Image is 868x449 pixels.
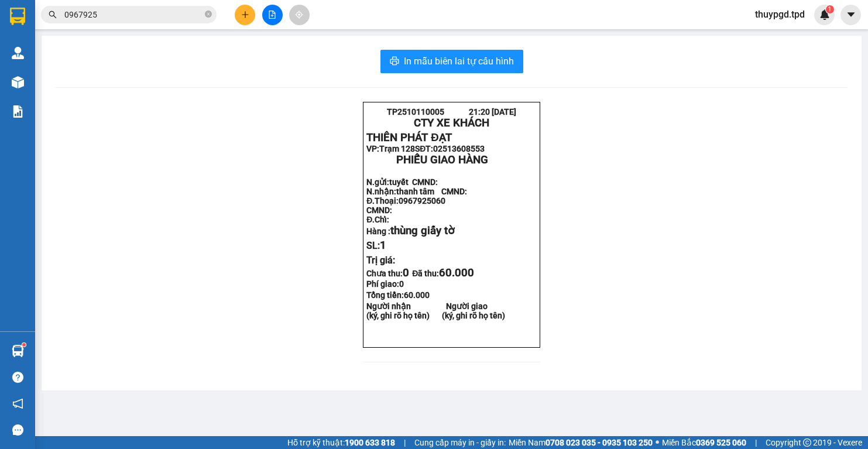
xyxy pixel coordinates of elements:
span: 02513608553 [433,144,485,153]
span: caret-down [846,9,856,20]
span: Tổng tiền: [366,290,430,300]
strong: N.gửi: [366,177,438,187]
span: | [755,436,757,449]
span: ⚪️ [656,440,659,445]
img: icon-new-feature [819,9,830,20]
strong: (ký, ghi rõ họ tên) (ký, ghi rõ họ tên) [366,311,505,320]
span: Hỗ trợ kỹ thuật: [287,436,395,449]
span: 1 [380,239,386,252]
strong: 0369 525 060 [696,438,746,447]
sup: 1 [826,5,834,13]
strong: CMND: [366,205,392,215]
span: question-circle [12,372,23,383]
img: logo-vxr [10,8,25,25]
span: close-circle [205,9,212,20]
span: | [404,436,406,449]
span: In mẫu biên lai tự cấu hình [404,54,514,68]
span: 0 [399,279,404,289]
span: message [12,424,23,436]
span: Miền Nam [509,436,653,449]
span: tuyết CMND: [389,177,438,187]
span: Miền Bắc [662,436,746,449]
span: notification [12,398,23,409]
span: file-add [268,11,276,19]
span: Cung cấp máy in - giấy in: [414,436,506,449]
span: 0967925060 [399,196,445,205]
span: aim [295,11,303,19]
img: warehouse-icon [12,47,24,59]
span: SL: [366,240,386,251]
button: caret-down [840,5,861,25]
span: 60.000 [439,266,474,279]
strong: Đ.Chỉ: [366,215,389,224]
button: aim [289,5,310,25]
span: 1 [828,5,832,13]
strong: Phí giao: [366,279,404,289]
img: warehouse-icon [12,76,24,88]
span: thanh tâm CMND: [396,187,467,196]
strong: CTY XE KHÁCH [414,116,489,129]
strong: VP: SĐT: [366,144,485,153]
span: printer [390,56,399,67]
span: 60.000 [404,290,430,300]
button: file-add [262,5,283,25]
span: 21:20 [469,107,490,116]
span: thuypgd.tpd [746,7,814,22]
strong: Đ.Thoại: [366,196,445,205]
img: solution-icon [12,105,24,118]
span: Trị giá: [366,255,395,266]
span: thùng giấy tờ [390,224,455,237]
strong: Chưa thu: Đã thu: [366,269,474,278]
sup: 1 [22,343,26,347]
strong: Hàng : [366,227,455,236]
strong: Người nhận Người giao [366,301,488,311]
input: Tìm tên, số ĐT hoặc mã đơn [64,8,203,21]
strong: 1900 633 818 [345,438,395,447]
span: copyright [803,438,811,447]
span: plus [241,11,249,19]
button: printerIn mẫu biên lai tự cấu hình [380,50,523,73]
span: close-circle [205,11,212,18]
strong: 0708 023 035 - 0935 103 250 [545,438,653,447]
span: Trạm 128 [379,144,415,153]
strong: THIÊN PHÁT ĐẠT [366,131,451,144]
span: 0 [403,266,409,279]
button: plus [235,5,255,25]
span: [DATE] [492,107,516,116]
span: TP2510110005 [387,107,444,116]
span: search [49,11,57,19]
img: warehouse-icon [12,345,24,357]
strong: N.nhận: [366,187,467,196]
span: PHIẾU GIAO HÀNG [396,153,488,166]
